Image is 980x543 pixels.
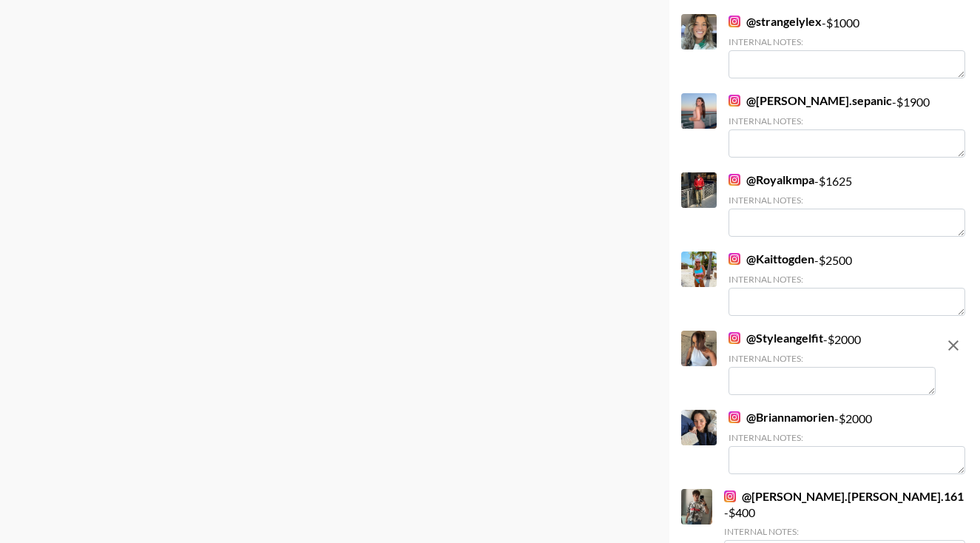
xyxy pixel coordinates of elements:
div: - $ 2000 [729,331,936,395]
div: Internal Notes: [729,432,965,443]
div: - $ 2500 [729,252,965,316]
div: Internal Notes: [724,526,965,537]
div: - $ 2000 [729,410,965,474]
img: Instagram [729,332,740,344]
img: Instagram [724,490,736,502]
div: Internal Notes: [729,36,965,47]
div: Internal Notes: [729,115,965,127]
img: Instagram [729,95,740,107]
a: @Kaittogden [729,252,814,266]
div: - $ 1900 [729,93,965,158]
img: Instagram [729,174,740,186]
div: - $ 1000 [729,14,965,78]
a: @strangelylex [729,14,822,29]
a: @Briannamorien [729,410,834,425]
div: Internal Notes: [729,274,965,285]
img: Instagram [729,411,740,423]
button: remove [939,331,968,360]
a: @Styleangelfit [729,331,823,345]
div: Internal Notes: [729,195,965,206]
div: - $ 1625 [729,172,965,237]
a: @[PERSON_NAME].[PERSON_NAME].161 [724,489,964,504]
a: @Royalkmpa [729,172,814,187]
img: Instagram [729,253,740,265]
img: Instagram [729,16,740,27]
a: @[PERSON_NAME].sepanic [729,93,892,108]
div: Internal Notes: [729,353,936,364]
